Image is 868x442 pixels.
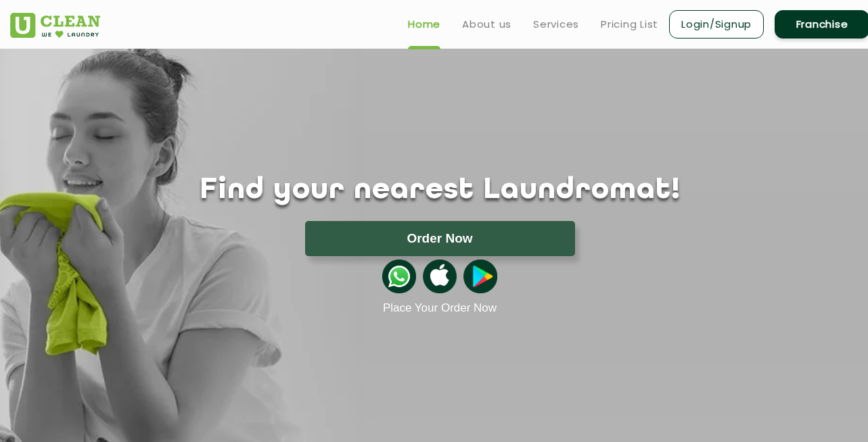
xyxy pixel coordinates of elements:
a: Login/Signup [669,10,764,39]
img: apple-icon.png [423,260,457,293]
img: UClean Laundry and Dry Cleaning [10,13,100,38]
button: Order Now [305,221,575,256]
img: playstoreicon.png [463,260,497,293]
a: Services [533,16,579,32]
img: whatsappicon.png [382,260,416,293]
a: About us [462,16,511,32]
a: Home [408,16,440,32]
a: Pricing List [601,16,658,32]
a: Place Your Order Now [383,301,497,315]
